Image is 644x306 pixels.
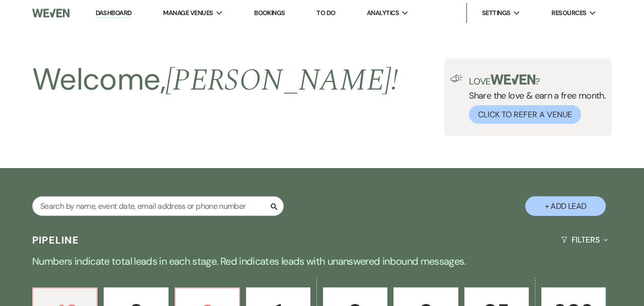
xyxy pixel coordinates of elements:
h2: Welcome, [32,58,398,102]
a: Dashboard [96,9,132,18]
h3: Pipeline [32,233,79,247]
button: + Add Lead [525,196,606,216]
img: Weven Logo [32,3,69,24]
img: weven-logo-green.svg [491,74,535,85]
button: Filters [557,226,612,253]
a: To Do [316,9,335,17]
button: Click to Refer a Venue [469,105,581,124]
span: [PERSON_NAME] ! [166,57,398,104]
span: Settings [482,8,511,18]
span: Resources [551,8,586,18]
span: Manage Venues [163,8,213,18]
input: Search by name, event date, email address or phone number [32,196,284,216]
span: Analytics [367,8,399,18]
img: loud-speaker-illustration.svg [450,74,463,83]
a: Bookings [254,9,285,17]
p: Love ? [469,74,606,86]
div: Share the love & earn a free month. [463,74,606,124]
